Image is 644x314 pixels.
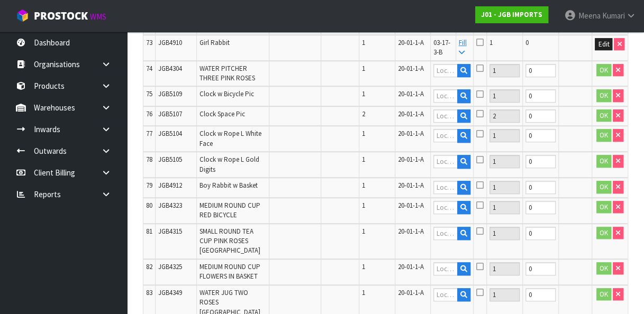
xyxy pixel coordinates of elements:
span: 20-01-1-A [398,288,424,297]
span: 20-01-1-A [398,129,424,138]
span: SMALL ROUND TEA CUP PINK ROSES [GEOGRAPHIC_DATA] [199,227,260,255]
span: Meena [578,11,600,21]
span: Clock w Rope L White Face [199,129,261,147]
span: 82 [146,262,152,271]
span: 1 [362,64,365,73]
span: 1 [362,38,365,47]
span: 79 [146,181,152,190]
button: OK [596,201,611,214]
span: Girl Rabbit [199,38,230,47]
span: 03-17-3-B [433,38,450,57]
button: OK [596,227,611,239]
span: 20-01-1-A [398,64,424,73]
span: JGB4304 [158,64,182,73]
button: OK [596,64,611,77]
input: Location Code [433,129,458,142]
button: OK [596,155,611,168]
input: Putaway [489,288,520,301]
button: OK [596,129,611,142]
span: Clock w Bicycle Pic [199,89,254,98]
button: OK [596,262,611,275]
span: 1 [489,38,493,47]
span: 20-01-1-A [398,38,424,47]
input: Held [525,109,556,123]
span: JGB4315 [158,227,182,236]
span: JGB4323 [158,201,182,210]
input: Location Code [433,262,458,275]
span: 1 [362,227,365,236]
span: Clock w Rope L Gold Digits [199,155,259,173]
span: 20-01-1-A [398,227,424,236]
input: Putaway [489,262,520,275]
input: Held [525,227,556,240]
span: 1 [362,201,365,210]
input: Putaway [489,155,520,168]
input: Putaway [489,64,520,77]
input: Location Code [433,181,458,194]
input: Location Code [433,201,458,214]
span: 77 [146,129,152,138]
span: JGB5109 [158,89,182,98]
span: 81 [146,227,152,236]
input: Held [525,288,556,301]
span: JGB5105 [158,155,182,164]
span: JGB5104 [158,129,182,138]
input: Location Code [433,89,458,103]
input: Location Code [433,227,458,240]
input: Held [525,201,556,214]
span: 0 [525,38,529,47]
span: 20-01-1-A [398,262,424,271]
a: Fill [459,38,467,57]
button: OK [596,89,611,102]
button: Edit [595,38,612,51]
span: 78 [146,155,152,164]
input: Putaway [489,181,520,194]
span: Kumari [602,11,624,21]
input: Location Code [433,109,458,123]
span: 20-01-1-A [398,201,424,210]
span: Clock Space Pic [199,109,245,118]
span: JGB5107 [158,109,182,118]
input: Held [525,129,556,142]
span: 83 [146,288,152,297]
input: Held [525,155,556,168]
span: 1 [362,288,365,297]
button: OK [596,288,611,301]
span: 2 [362,109,365,118]
span: JGB4912 [158,181,182,190]
input: Held [525,262,556,275]
input: Putaway [489,109,520,123]
input: Held [525,89,556,103]
input: Putaway [489,129,520,142]
input: Held [525,181,556,194]
span: 74 [146,64,152,73]
span: JGB4349 [158,288,182,297]
input: Location Code [433,64,458,77]
span: 20-01-1-A [398,181,424,190]
input: Putaway [489,89,520,103]
span: 20-01-1-A [398,109,424,118]
input: Putaway [489,227,520,240]
span: MEDIUM ROUND CUP FLOWERS IN BASKET [199,262,260,281]
input: Location Code [433,155,458,168]
img: cube-alt.png [16,9,29,22]
span: 1 [362,155,365,164]
small: WMS [90,12,106,22]
button: OK [596,109,611,122]
input: Putaway [489,201,520,214]
span: 1 [362,262,365,271]
span: 20-01-1-A [398,89,424,98]
span: 80 [146,201,152,210]
span: ProStock [34,9,88,23]
span: 20-01-1-A [398,155,424,164]
span: 73 [146,38,152,47]
span: Boy Rabbit w Basket [199,181,258,190]
input: Location Code [433,288,458,301]
span: MEDIUM ROUND CUP RED BICYCLE [199,201,260,219]
span: 1 [362,181,365,190]
button: OK [596,181,611,193]
span: 76 [146,109,152,118]
span: 75 [146,89,152,98]
input: Held [525,64,556,77]
a: J01 - JGB IMPORTS [475,6,548,23]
